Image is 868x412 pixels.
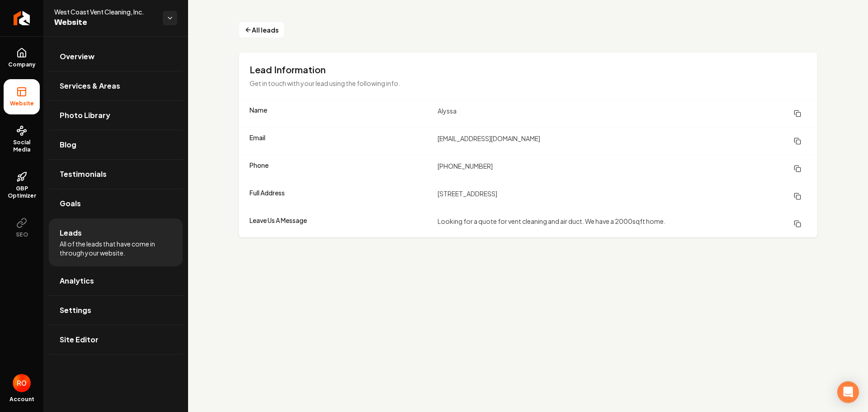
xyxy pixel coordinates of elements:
[250,78,553,89] p: Get in touch with your lead using the following info.
[49,266,183,295] a: Analytics
[438,188,807,204] dd: [STREET_ADDRESS]
[13,374,31,392] button: Open user button
[9,396,34,403] span: Account
[12,231,32,238] span: SEO
[438,105,807,122] dd: Alyssa
[4,164,40,207] a: GBP Optimizer
[438,161,807,177] dd: [PHONE_NUMBER]
[250,63,807,76] h3: Lead Information
[54,16,156,29] span: Website
[13,374,31,392] img: Roberto Osorio
[60,275,94,286] span: Analytics
[438,216,807,232] dd: Looking for a quote for vent cleaning and air duct. We have a 2000sqft home.
[4,118,40,161] a: Social Media
[250,105,430,122] dt: Name
[4,40,40,76] a: Company
[60,239,172,257] span: All of the leads that have come in through your website.
[49,101,183,130] a: Photo Library
[49,130,183,159] a: Blog
[49,325,183,354] a: Site Editor
[4,139,40,153] span: Social Media
[49,189,183,218] a: Goals
[6,100,38,107] span: Website
[60,305,91,316] span: Settings
[250,188,430,204] dt: Full Address
[49,160,183,189] a: Testimonials
[49,71,183,100] a: Services & Areas
[60,227,82,238] span: Leads
[49,296,183,325] a: Settings
[250,133,430,149] dt: Email
[60,334,99,345] span: Site Editor
[14,11,30,25] img: Rebolt Logo
[250,161,430,177] dt: Phone
[49,42,183,71] a: Overview
[4,210,40,246] button: SEO
[60,139,76,150] span: Blog
[438,133,807,149] dd: [EMAIL_ADDRESS][DOMAIN_NAME]
[4,185,40,199] span: GBP Optimizer
[60,81,120,91] span: Services & Areas
[252,25,278,35] span: All leads
[5,61,39,68] span: Company
[60,51,94,62] span: Overview
[250,216,430,232] dt: Leave Us A Message
[239,22,284,38] button: All leads
[60,169,107,180] span: Testimonials
[60,198,81,209] span: Goals
[837,381,859,403] div: Open Intercom Messenger
[54,7,156,16] span: West Coast Vent Cleaning, Inc.
[60,110,110,121] span: Photo Library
